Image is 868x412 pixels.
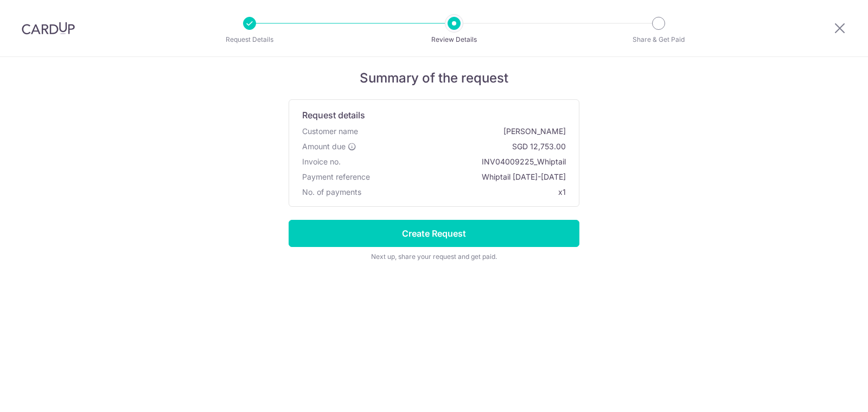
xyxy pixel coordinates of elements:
[374,172,566,182] span: Whiptail [DATE]-[DATE]
[345,156,566,167] span: INV04009225_Whiptail
[22,22,75,35] img: CardUp
[302,156,341,167] span: Invoice no.
[302,172,370,182] span: Payment reference
[302,187,361,198] span: No. of payments
[302,141,356,152] label: Amount due
[558,187,566,197] span: x1
[289,251,579,262] div: Next up, share your request and get paid.
[618,34,699,45] p: Share & Get Paid
[302,109,365,122] span: Request details
[209,34,290,45] p: Request Details
[289,220,579,247] input: Create Request
[361,141,566,152] span: SGD 12,753.00
[289,70,579,86] h5: Summary of the request
[302,126,358,137] span: Customer name
[414,34,494,45] p: Review Details
[362,126,566,137] span: [PERSON_NAME]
